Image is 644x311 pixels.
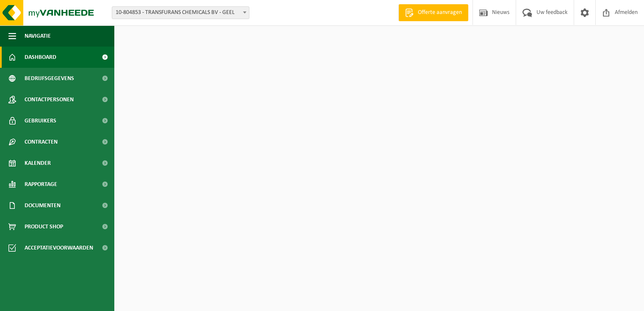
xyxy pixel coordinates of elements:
span: Documenten [25,195,61,216]
span: Offerte aanvragen [416,8,464,17]
span: 10-804853 - TRANSFURANS CHEMICALS BV - GEEL [112,7,249,19]
span: Contracten [25,131,58,153]
span: Navigatie [25,25,51,47]
span: Kalender [25,153,51,174]
span: Contactpersonen [25,89,74,110]
a: Offerte aanvragen [398,4,468,21]
span: Dashboard [25,47,56,68]
span: 10-804853 - TRANSFURANS CHEMICALS BV - GEEL [112,6,249,19]
span: Acceptatievoorwaarden [25,237,93,258]
span: Gebruikers [25,110,56,131]
span: Rapportage [25,174,57,195]
span: Bedrijfsgegevens [25,68,74,89]
span: Product Shop [25,216,63,237]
